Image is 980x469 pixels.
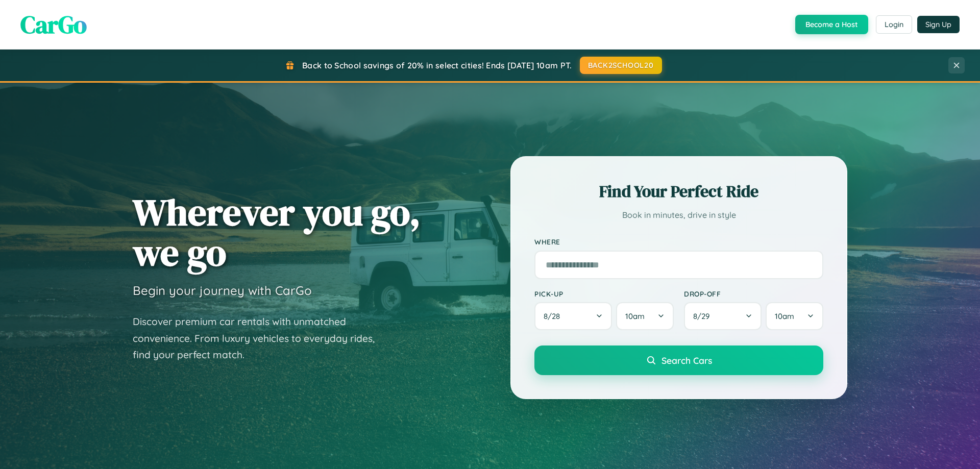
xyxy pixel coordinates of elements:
span: 10am [775,311,794,321]
button: 8/28 [534,302,612,330]
label: Where [534,238,823,246]
p: Book in minutes, drive in style [534,208,823,223]
span: 10am [625,311,645,321]
button: Search Cars [534,345,823,375]
span: Back to School savings of 20% in select cities! Ends [DATE] 10am PT. [302,60,572,70]
button: 10am [766,302,823,330]
span: Search Cars [661,355,712,366]
h3: Begin your journey with CarGo [133,283,312,298]
h2: Find Your Perfect Ride [534,180,823,203]
button: Login [876,15,912,34]
button: 8/29 [684,302,762,330]
span: CarGo [20,8,87,41]
h1: Wherever you go, we go [133,192,421,273]
label: Pick-up [534,289,674,298]
label: Drop-off [684,289,823,298]
button: 10am [616,302,674,330]
p: Discover premium car rentals with unmatched convenience. From luxury vehicles to everyday rides, ... [133,313,388,363]
button: Sign Up [917,16,960,33]
span: 8 / 29 [693,311,715,321]
button: Become a Host [795,15,868,34]
button: BACK2SCHOOL20 [580,57,662,74]
span: 8 / 28 [544,311,565,321]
